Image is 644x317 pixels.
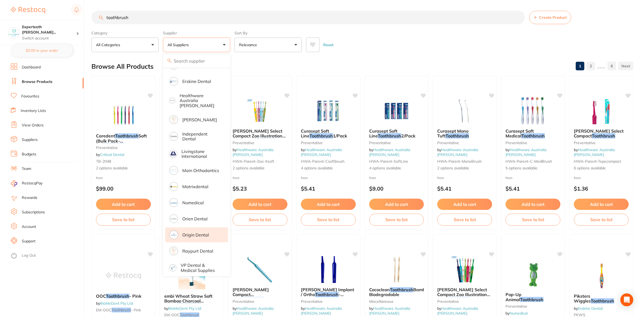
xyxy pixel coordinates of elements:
[576,61,584,71] a: 1
[91,63,154,70] h2: Browse All Products
[301,129,356,139] b: Curasept Soft Line Toothbrush 1/Pack
[96,214,151,225] button: Save to list
[446,297,469,302] em: Toothbrush
[168,42,191,48] p: All Suppliers
[446,133,469,139] em: Toothbrush
[510,311,528,316] a: Numedical
[437,147,478,157] a: Healthware Australia [PERSON_NAME]
[11,4,45,16] a: Restocq Logo
[311,97,346,124] img: Curasept Soft Line Toothbrush 1/Pack
[168,306,201,311] a: BioMeDent Pty Ltd
[22,166,31,172] a: Team
[170,99,175,103] img: Healthware Australia Ridley
[607,61,616,71] a: 6
[506,311,528,316] span: by
[182,232,209,237] p: Origin Dental
[182,249,213,253] p: Raypurt Dental
[301,287,356,297] b: TePe Implant / Ortho Toothbrush - Cellophane packaging
[574,185,629,192] p: $1.36
[506,147,546,157] span: by
[170,151,176,157] img: Livingstone International
[170,78,177,85] img: Erskine Dental
[234,31,302,35] label: Sort By
[574,147,615,157] span: by
[170,167,177,174] img: Main Orthodontics
[301,128,329,139] span: Curasept Soft Line
[301,306,342,316] a: Healthware Australia [PERSON_NAME]
[22,253,36,258] a: Log Out
[22,24,76,35] h4: Experteeth Eastwood West
[301,292,347,302] span: - Cellophane packaging
[115,133,138,139] em: Toothbrush
[437,166,492,171] span: 2 options available
[182,200,204,205] p: Numedical
[592,133,615,139] em: Toothbrush
[234,38,302,52] button: Relevance
[164,293,212,309] span: embi Wheat Straw Soft Bamboo Charcoal Bristle
[96,145,151,150] small: preventative
[369,147,410,157] span: by
[315,292,339,297] em: Toothbrush
[233,199,287,210] button: Add to cart
[401,133,415,139] span: 2/Pack
[506,176,513,180] span: from
[506,214,560,225] button: Save to list
[182,149,220,159] p: Livingstone International
[96,42,122,48] p: All Categories
[369,306,410,316] span: by
[164,294,219,304] b: embi Wheat Straw Soft Bamboo Charcoal Bristle Toothbrush
[21,94,39,99] a: Favourites
[163,31,230,35] label: Supplier
[22,210,45,215] a: Subscriptions
[521,133,545,139] em: Toothbrush
[369,159,408,164] span: HWA-parent-SoftLine
[390,287,413,292] em: Toothbrush
[22,36,76,41] p: Switch account
[301,147,342,157] span: by
[106,102,141,129] img: Caredent Toothbrush Soft (Bulk Pack-72 toothbrushes)
[506,199,560,210] button: Add to cart
[369,299,424,304] small: Miscellaneous
[309,133,333,139] em: Toothbrush
[96,308,112,312] span: EM-OOC
[437,141,492,145] small: Preventative
[515,261,550,288] img: Pop-Up Animal Toothbrush
[163,54,230,68] input: Search supplier
[91,38,159,52] button: All Categories
[447,256,482,283] img: TePe Select Compact Zoo Illustrations Soft Toothbrush
[369,199,424,210] button: Add to cart
[506,304,560,308] small: preventative
[301,141,356,145] small: Preventative
[233,306,273,316] span: by
[437,306,478,316] a: Healthware Australia [PERSON_NAME]
[369,176,376,180] span: from
[301,214,356,225] button: Save to list
[369,141,424,145] small: Preventative
[170,215,177,222] img: Orien dental
[170,265,176,271] img: VP Dental & Medical Supplies
[437,306,478,316] span: by
[586,61,595,71] a: 2
[22,152,36,157] a: Budgets
[22,224,36,229] a: Account
[301,287,354,297] span: [PERSON_NAME] Implant / Ortho
[182,79,211,84] p: Erskine Dental
[233,128,286,144] span: [PERSON_NAME] Select Compact Zoo Illustrations Extra Soft
[233,129,287,139] b: TePe Select Compact Zoo Illustrations Extra Soft Toothbrush
[100,152,124,157] a: Critical Dental
[574,129,629,139] b: TePe Select Compact Toothbrush
[369,287,424,297] b: Cococlean Toothbrush Bamboo Biodegradable
[369,214,424,225] button: Save to list
[437,128,468,139] span: Curasept Mono Tuft
[506,292,560,302] b: Pop-Up Animal Toothbrush
[170,247,177,254] img: Raypurt Dental
[437,287,490,302] span: [PERSON_NAME] Select Compact Zoo Illustrations Soft
[369,128,397,139] span: Curasept Soft Line
[243,256,277,283] img: Tepe Compact Tuft Toothbrush Cellophane Packaging
[106,263,141,289] img: OOC Toothbrush - Pink
[574,176,581,180] span: from
[506,185,560,192] p: $5.41
[182,216,208,221] p: Orien dental
[591,298,614,304] em: Toothbrush
[574,128,624,139] span: [PERSON_NAME] Select Compact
